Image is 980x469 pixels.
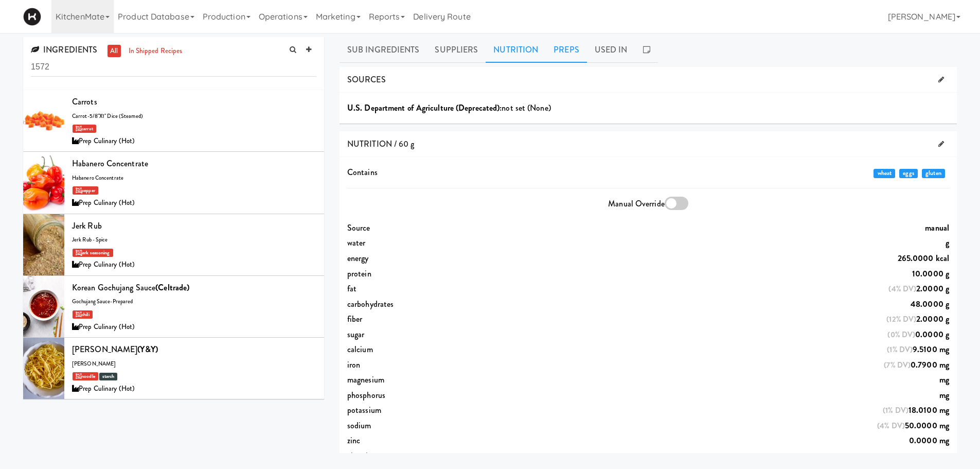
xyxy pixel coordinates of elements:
span: (1% DV) [887,344,913,355]
span: SOURCES [347,74,386,85]
span: 0.0000 g [915,328,949,340]
div: Prep Culinary (Hot) [72,197,316,210]
div: Prep Culinary (Hot) [72,383,316,395]
a: carrot [73,125,96,133]
span: 2.0000 g [916,283,949,294]
span: fat [347,283,357,294]
span: carrot-5/8"x1" dice (steamed) [72,112,143,120]
input: Search Ingredients [31,58,316,77]
span: (12% DV) [886,314,916,325]
span: sodium [347,420,371,431]
span: energy [347,252,369,264]
span: 48.0000 g [911,298,949,310]
div: korean gochujang sauce [72,280,316,296]
b: (Y&Y) [137,343,158,355]
a: in shipped recipes [126,45,185,58]
span: (7% DV) [884,360,911,371]
img: Micromart [23,8,41,26]
li: Jerk Rubjerk rub - spice jerk seasoningPrep Culinary (Hot) [23,214,324,276]
span: g [946,237,949,249]
span: manual [925,220,949,236]
span: iron [347,359,360,371]
span: phosphorus [347,389,385,401]
span: NUTRITION / 60 g [347,138,415,150]
span: (1% DV) [883,405,908,416]
li: habanero concentratehabanero concentrate pepperPrep Culinary (Hot) [23,152,324,214]
span: 10.0000 g [912,268,949,280]
a: Suppliers [427,37,486,63]
span: fiber [347,313,363,325]
div: Carrots [72,94,316,110]
span: potassium [347,404,381,416]
span: (4% DV) [888,284,916,294]
span: mg [939,374,949,386]
span: gluten [922,169,945,178]
a: noodle [73,372,98,380]
div: Manual Override [347,196,949,213]
div: habanero concentrate [72,156,316,171]
span: calcium [347,343,373,355]
a: all [108,45,120,58]
span: 0.0000 mg [909,450,949,462]
a: Sub Ingredients [340,37,427,63]
span: 9.5100 mg [913,343,949,355]
li: Carrotscarrot-5/8"x1" dice (steamed) carrotPrep Culinary (Hot) [23,90,324,152]
span: sugar [347,328,365,340]
div: Jerk Rub [72,218,316,234]
span: jerk rub - spice [72,236,108,244]
span: Source [347,222,370,234]
span: gochujang sauce-prepared [72,298,133,305]
span: (4% DV) [877,421,905,431]
li: korean gochujang sauce(Celtrade)gochujang sauce-prepared chiliPrep Culinary (Hot) [23,276,324,338]
span: magnesium [347,374,384,386]
span: (0% DV) [881,451,909,462]
li: [PERSON_NAME](Y&Y)[PERSON_NAME] noodlestarchPrep Culinary (Hot) [23,338,324,399]
span: water [347,237,366,249]
a: Nutrition [486,37,546,63]
a: Preps [546,37,587,63]
span: Contains [347,166,378,178]
div: Prep Culinary (Hot) [72,321,316,334]
a: Used In [587,37,635,63]
span: 18.0100 mg [908,404,949,416]
span: 265.0000 kcal [898,252,949,264]
span: [PERSON_NAME] [72,360,116,368]
span: 50.0000 mg [905,420,949,431]
span: 0.0000 mg [909,435,949,446]
div: Prep Culinary (Hot) [72,135,316,148]
span: INGREDIENTS [31,44,97,56]
a: jerk seasoning [73,249,113,257]
span: U.S. Department of Agriculture (Deprecated): [347,102,502,114]
div: [PERSON_NAME] [72,342,316,357]
span: eggs [899,169,918,178]
span: protein [347,268,371,280]
div: Prep Culinary (Hot) [72,258,316,271]
span: starch [99,373,118,380]
span: wheat [874,169,895,178]
span: vitamin_c [347,450,379,462]
a: pepper [73,186,98,195]
span: carbohydrates [347,298,394,310]
span: mg [939,389,949,401]
span: 2.0000 g [916,313,949,325]
span: zinc [347,435,360,446]
b: (Celtrade) [155,282,189,293]
span: 0.7900 mg [911,359,949,371]
a: chili [73,310,93,319]
span: (0% DV) [887,329,915,340]
span: habanero concentrate [72,174,123,182]
span: not set (None) [502,102,550,114]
